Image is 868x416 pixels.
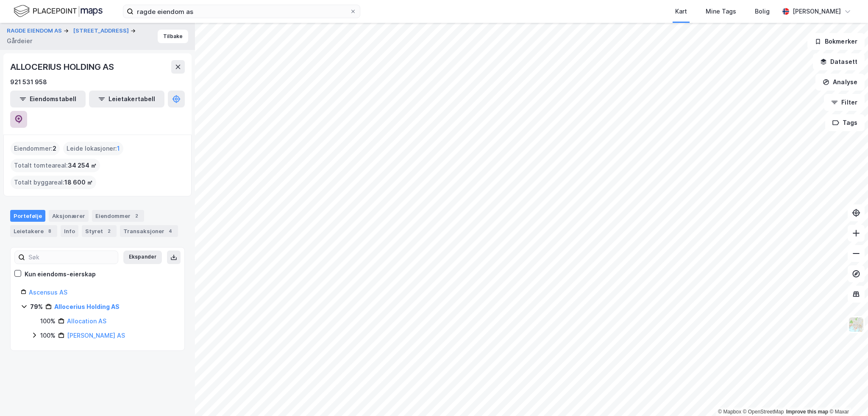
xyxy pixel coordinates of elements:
button: Filter [824,94,865,111]
div: 79% [30,302,43,312]
div: Aksjonærer [49,210,89,222]
button: Eiendomstabell [10,91,86,107]
div: 8 [45,227,54,235]
a: Mapbox [718,409,741,415]
button: Tilbake [158,30,188,43]
div: Transaksjoner [120,225,178,237]
span: 2 [53,143,56,154]
button: Bokmerker [807,33,865,50]
div: Totalt tomteareal : [11,159,100,172]
a: Allocerius Holding AS [54,303,120,310]
div: Styret [82,225,117,237]
a: Ascensus AS [29,289,67,296]
div: Eiendommer [92,210,144,222]
div: ALLOCERIUS HOLDING AS [10,60,116,74]
div: Gårdeier [7,36,32,46]
iframe: Chat Widget [826,375,868,416]
div: 2 [132,212,141,220]
input: Søk [25,251,118,264]
button: Leietakertabell [89,91,164,107]
div: 4 [166,227,175,235]
div: Info [61,225,78,237]
button: Datasett [813,53,865,70]
div: Kun eiendoms-eierskap [25,269,96,279]
div: 100% [40,316,56,326]
div: Mine Tags [706,6,736,17]
div: Kontrollprogram for chat [826,375,868,416]
div: 921 531 958 [10,77,47,87]
a: Allocation AS [67,317,106,325]
div: Leide lokasjoner : [63,142,123,155]
button: Tags [825,114,865,131]
button: Ekspander [123,251,162,264]
a: Improve this map [786,409,828,415]
input: Søk på adresse, matrikkel, gårdeiere, leietakere eller personer [134,5,350,18]
span: 1 [117,143,120,154]
span: 18 600 ㎡ [64,177,93,187]
div: Kart [675,6,687,17]
div: Totalt byggareal : [11,176,96,189]
span: 34 254 ㎡ [68,160,97,171]
div: [PERSON_NAME] [793,6,841,17]
img: Z [848,317,864,333]
a: [PERSON_NAME] AS [67,332,125,339]
a: OpenStreetMap [743,409,784,415]
img: logo.f888ab2527a4732fd821a326f86c7f29.svg [14,4,103,19]
div: 2 [105,227,113,235]
button: Analyse [815,74,865,91]
button: RAGDE EIENDOM AS [7,27,64,35]
div: Leietakere [10,225,57,237]
div: 100% [40,331,56,341]
div: Eiendommer : [11,142,60,155]
div: Bolig [755,6,770,17]
div: Portefølje [10,210,45,222]
button: [STREET_ADDRESS] [73,27,131,35]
